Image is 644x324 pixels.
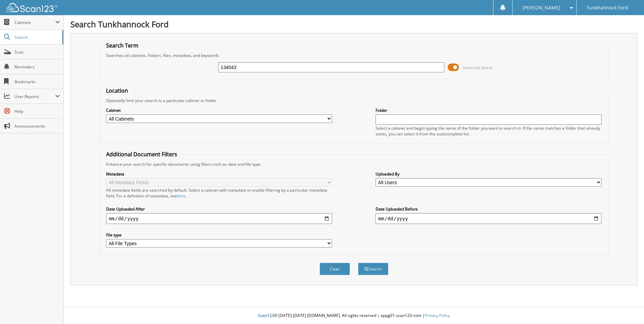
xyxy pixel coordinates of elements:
[358,263,388,275] button: Search
[106,107,332,113] label: Cabinet
[14,20,55,25] span: Cabinets
[610,292,644,324] iframe: Chat Widget
[177,193,186,199] a: here
[463,65,493,70] span: Advanced Search
[376,171,602,177] label: Uploaded By
[522,6,560,10] span: [PERSON_NAME]
[103,53,605,58] div: Searches all cabinets, folders, files, metadata, and keywords
[376,206,602,212] label: Date Uploaded Before
[103,87,131,94] legend: Location
[320,263,350,275] button: Clear
[103,151,181,158] legend: Additional Document Filters
[376,107,602,113] label: Folder
[106,232,332,238] label: File type
[14,123,60,129] span: Announcements
[586,6,628,10] span: Tunkhannock Ford
[14,108,60,114] span: Help
[106,206,332,212] label: Date Uploaded After
[14,79,60,85] span: Bookmarks
[103,98,605,103] div: Optionally limit your search to a particular cabinet or folder
[7,3,57,12] img: scan123-logo-white.svg
[64,307,644,324] div: © [DATE]-[DATE] [DOMAIN_NAME]. All rights reserved | appg01-scan123-com |
[376,213,602,224] input: end
[14,49,60,55] span: Scan
[106,187,332,199] div: All metadata fields are searched by default. Select a cabinet with metadata to enable filtering b...
[103,42,142,49] legend: Search Term
[103,161,605,167] div: Enhance your search for specific documents using filters such as date and file type.
[14,34,59,40] span: Search
[14,64,60,70] span: Reminders
[258,313,274,318] span: Scan123
[14,94,55,99] span: User Reports
[376,125,602,137] div: Select a cabinet and begin typing the name of the folder you want to search in. If the name match...
[106,213,332,224] input: start
[106,171,332,177] label: Metadata
[425,313,450,318] a: Privacy Policy
[70,19,637,30] h1: Search Tunkhannock Ford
